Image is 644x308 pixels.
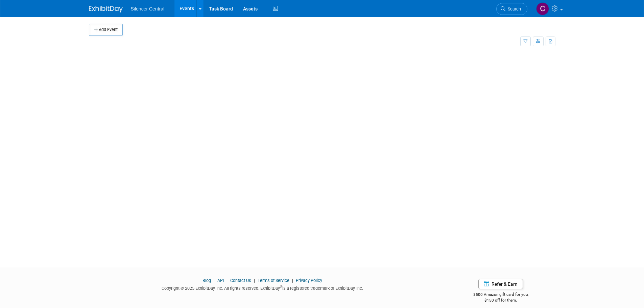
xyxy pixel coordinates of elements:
a: API [217,278,224,283]
span: | [212,278,216,283]
img: ExhibitDay [89,6,123,13]
a: Blog [202,278,211,283]
a: Search [496,3,527,15]
sup: ® [280,285,282,289]
a: Refer & Earn [478,279,523,289]
img: Cade Cox [536,2,549,15]
div: $500 Amazon gift card for you, [446,287,555,303]
span: Silencer Central [131,6,165,11]
span: Search [505,6,521,11]
div: $150 off for them. [446,298,555,303]
a: Terms of Service [258,278,289,283]
span: | [225,278,229,283]
span: | [252,278,257,283]
a: Privacy Policy [296,278,322,283]
div: Copyright © 2025 ExhibitDay, Inc. All rights reserved. ExhibitDay is a registered trademark of Ex... [89,284,436,291]
button: Add Event [89,24,123,36]
span: | [290,278,295,283]
a: Contact Us [230,278,251,283]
